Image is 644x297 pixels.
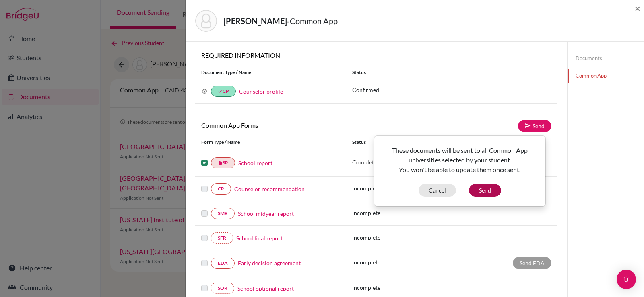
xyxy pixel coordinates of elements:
a: doneCP [211,86,236,97]
a: SOR [211,283,234,294]
button: Cancel [419,184,456,197]
p: Incomplete [352,258,435,266]
div: Status [346,69,557,76]
p: Complete [352,158,435,166]
p: Incomplete [352,233,435,242]
a: CR [211,183,231,195]
button: Send [469,184,501,197]
a: insert_drive_fileSR [211,157,235,168]
p: These documents will be sent to all Common App universities selected by your student. You won't b... [381,145,539,174]
a: School midyear report [238,209,294,218]
i: done [218,89,223,94]
div: Send [374,135,546,207]
a: Send [518,120,551,132]
p: Incomplete [352,184,435,193]
div: Send EDA [513,257,551,269]
a: Counselor profile [239,88,283,95]
p: Incomplete [352,283,435,292]
p: Incomplete [352,209,435,217]
button: Close [635,4,640,13]
a: EDA [211,258,235,269]
a: School report [238,159,272,167]
a: School final report [236,234,283,242]
a: School optional report [237,284,294,293]
strong: [PERSON_NAME] [223,16,287,26]
a: Counselor recommendation [234,185,305,193]
a: SFR [211,232,233,244]
div: Form Type / Name [195,139,346,146]
i: insert_drive_file [218,160,223,165]
div: Document Type / Name [195,69,346,76]
span: × [635,2,640,14]
p: Confirmed [352,86,551,94]
span: - Common App [287,16,338,26]
a: SMR [211,208,235,219]
div: Open Intercom Messenger [617,270,636,289]
div: Status [352,139,435,146]
a: Early decision agreement [238,259,301,267]
a: Documents [568,51,644,66]
h6: REQUIRED INFORMATION [195,51,557,59]
a: Common App [568,69,644,83]
h6: Common App Forms [195,121,376,129]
